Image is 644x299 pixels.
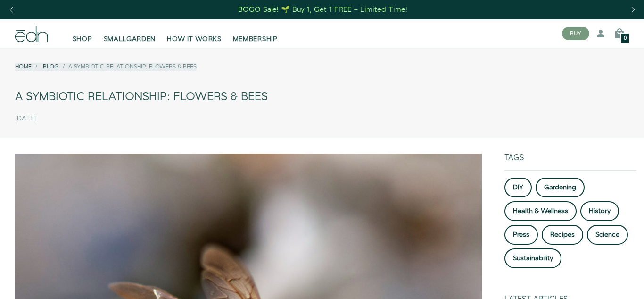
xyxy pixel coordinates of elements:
[67,23,98,44] a: SHOP
[15,86,629,108] div: A Symbiotic Relationship: Flowers & Bees
[504,154,636,170] div: Tags
[624,36,627,41] span: 0
[542,225,583,245] a: Recipes
[536,178,585,197] a: Gardening
[15,115,36,123] time: [DATE]
[98,23,162,44] a: SMALLGARDEN
[15,63,197,71] nav: breadcrumbs
[587,225,628,245] a: Science
[580,201,619,221] a: History
[233,34,278,44] span: MEMBERSHIP
[43,63,59,71] a: Blog
[73,34,92,44] span: SHOP
[504,225,538,245] a: Press
[167,34,221,44] span: HOW IT WORKS
[238,5,407,15] div: BOGO Sale! 🌱 Buy 1, Get 1 FREE – Limited Time!
[104,34,156,44] span: SMALLGARDEN
[574,271,635,294] iframe: Opens a widget where you can find more information
[15,63,32,71] a: Home
[504,178,532,197] a: DIY
[504,201,577,221] a: Health & Wellness
[562,27,589,40] button: BUY
[504,248,561,268] a: Sustainability
[238,2,409,17] a: BOGO Sale! 🌱 Buy 1, Get 1 FREE – Limited Time!
[161,23,227,44] a: HOW IT WORKS
[227,23,283,44] a: MEMBERSHIP
[59,63,197,71] li: A Symbiotic Relationship: Flowers & Bees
